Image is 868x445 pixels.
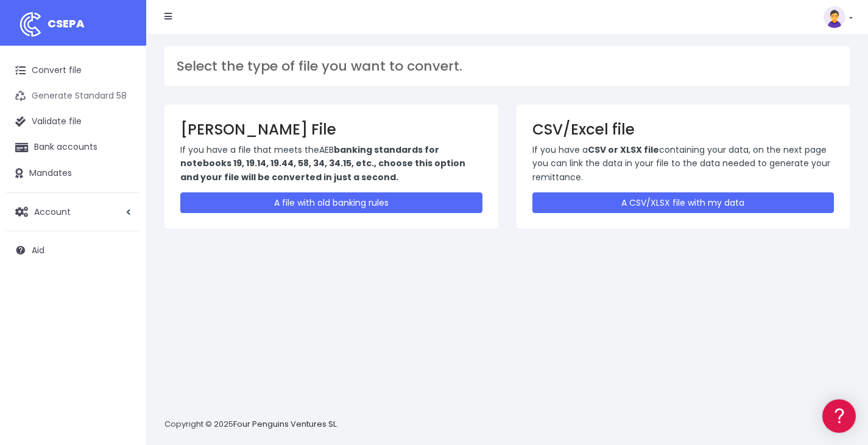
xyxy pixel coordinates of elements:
font: Aid [32,244,44,256]
a: Problemas habituales [12,173,231,192]
button: Contáctanos [12,326,231,347]
div: Convertir ficheros [12,135,231,146]
a: Generate Standard 58 [6,83,140,109]
font: Mandates [29,167,72,179]
a: API [12,311,231,330]
font: Select the type of file you want to convert. [177,57,462,75]
font: Bank accounts [34,141,97,153]
font: Generate Standard 58 [32,89,127,102]
font: AEB [319,144,334,156]
font: [PERSON_NAME] File [180,119,336,140]
a: Aid [6,237,140,263]
font: CSEPA [48,16,85,31]
img: profile [824,6,845,28]
font: A file with old banking rules [274,197,389,209]
font: banking standards for notebooks 19, 19.14, 19.44, 58, 34, 34.15, etc., choose this option and you... [180,144,465,183]
a: Formatos [12,154,231,173]
a: Four Penguins Ventures SL [233,418,336,430]
a: Información general [12,103,231,122]
a: Validate file [6,109,140,135]
font: If you have a [532,144,588,156]
a: Convert file [6,58,140,83]
a: POWERED BY ENCHANT [168,351,235,362]
a: Mandates [6,161,140,186]
font: containing your data, on the next page you can link the data in your file to the data needed to g... [532,144,830,183]
font: CSV or XLSX file [588,144,659,156]
a: Account [6,199,140,225]
a: Videotutoriales [12,192,231,211]
font: If you have a file that meets the [180,144,319,156]
font: . [336,418,338,430]
a: Bank accounts [6,135,140,160]
a: Perfiles de empresas [12,211,231,230]
font: Copyright © 2025 [164,418,233,430]
img: logo [15,9,46,40]
font: A CSV/XLSX file with my data [621,197,744,209]
font: Convert file [32,64,82,76]
a: A CSV/XLSX file with my data [532,192,834,213]
div: Información general [12,85,231,96]
div: Facturación [12,242,231,253]
a: General [12,261,231,280]
div: Programadores [12,292,231,304]
a: A file with old banking rules [180,192,482,213]
font: Account [34,206,71,218]
font: Validate file [32,115,82,127]
font: CSV/Excel file [532,119,635,140]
